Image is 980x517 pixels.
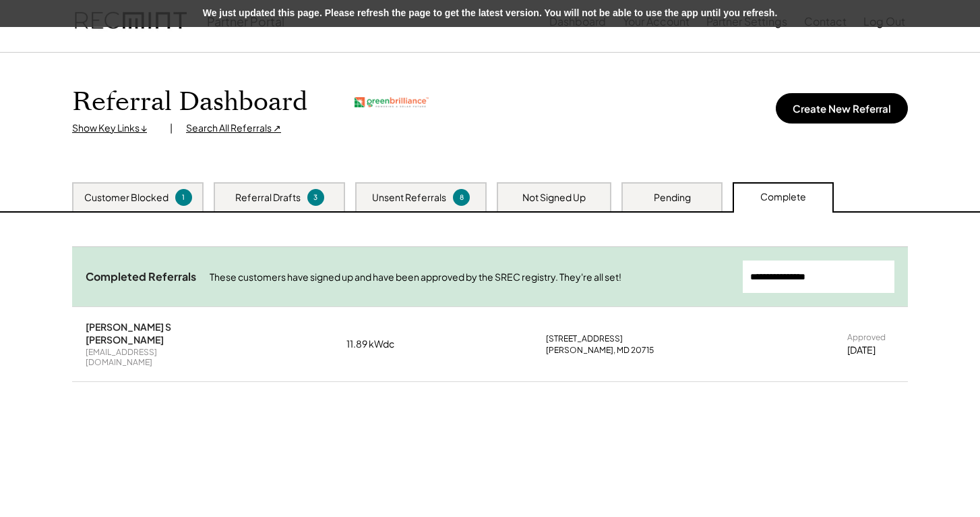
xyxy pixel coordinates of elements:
[355,97,429,107] img: greenbrilliance.png
[235,191,301,205] div: Referral Drafts
[210,271,729,284] div: These customers have signed up and have been approved by the SREC registry. They're all set!
[776,93,908,124] button: Create New Referral
[177,192,190,202] div: 1
[170,121,173,135] div: |
[86,270,196,284] div: Completed Referrals
[309,192,322,202] div: 3
[86,321,214,345] div: [PERSON_NAME] S [PERSON_NAME]
[72,121,156,135] div: Show Key Links ↓
[86,347,214,368] div: [EMAIL_ADDRESS][DOMAIN_NAME]
[372,191,446,205] div: Unsent Referrals
[546,345,654,356] div: [PERSON_NAME], MD 20715
[455,192,468,202] div: 8
[346,337,414,351] div: 11.89 kWdc
[522,191,586,205] div: Not Signed Up
[546,333,623,344] div: [STREET_ADDRESS]
[84,191,169,205] div: Customer Blocked
[760,190,806,204] div: Complete
[847,332,886,343] div: Approved
[847,344,876,357] div: [DATE]
[654,191,691,205] div: Pending
[186,121,281,135] div: Search All Referrals ↗
[72,86,307,118] h1: Referral Dashboard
